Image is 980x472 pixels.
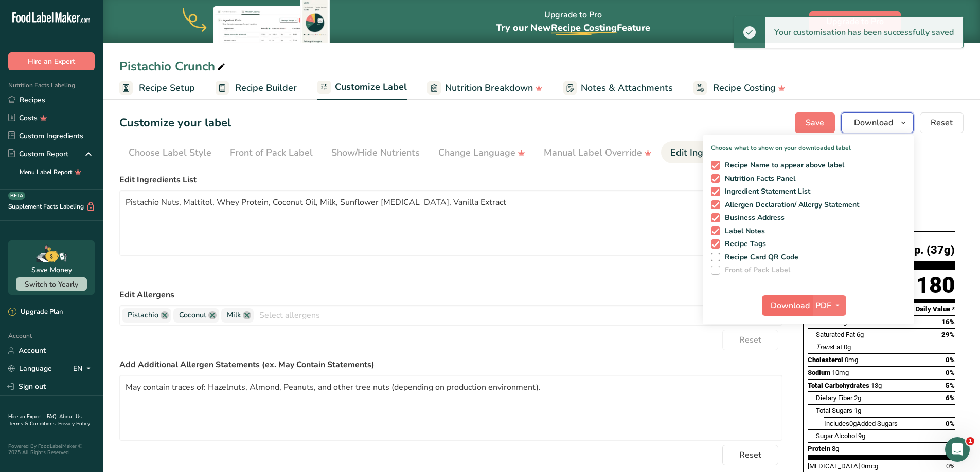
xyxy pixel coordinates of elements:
div: Your customisation has been successfully saved [765,17,963,48]
span: Front of Pack Label [720,266,791,275]
span: Recipe Costing [551,22,617,34]
button: Download [762,295,812,316]
span: 16% [941,318,955,326]
span: Recipe Name to appear above label [720,161,845,170]
span: Total Sugars [816,407,852,414]
span: PDF [815,299,831,312]
span: Includes Added Sugars [824,420,898,427]
span: 10mg [832,369,849,376]
div: Upgrade Plan [8,307,63,317]
span: 0% [946,420,955,427]
span: 13g [871,382,882,389]
span: Save [806,117,824,129]
span: Reset [739,449,761,461]
i: Trans [816,343,833,351]
button: Save [795,112,835,133]
button: Hire an Expert [8,52,95,70]
span: Recipe Tags [720,239,767,249]
span: 0g [849,420,857,427]
div: EN [73,363,95,375]
span: Ingredient Statement List [720,187,811,196]
div: Change Language [438,146,525,160]
span: Nutrition Breakdown [445,81,533,95]
span: Notes & Attachments [581,81,673,95]
button: Switch to Yearly [16,277,87,291]
span: Nutrition Facts Panel [720,174,796,183]
div: Pistachio Crunch [119,57,227,75]
span: Reset [739,334,761,346]
button: PDF [812,295,846,316]
a: Language [8,360,52,377]
input: Select allergens [254,307,782,323]
iframe: Intercom live chat [945,437,970,462]
a: Customize Label [317,75,407,100]
span: [MEDICAL_DATA] [808,462,860,470]
span: Reset [931,117,953,129]
a: Recipe Costing [693,77,786,100]
a: About Us . [8,413,82,427]
div: 180 [916,272,955,299]
span: Fat [816,343,842,351]
div: Edit Ingredients/Allergens List [670,146,801,160]
span: Total Carbohydrates [808,382,869,389]
div: Manual Label Override [544,146,652,160]
span: Try our New Feature [496,22,650,34]
div: Save Money [31,265,72,275]
span: Pistachio [128,310,158,321]
span: 2g [854,394,861,402]
span: Download [771,299,810,312]
span: Dietary Fiber [816,394,852,402]
span: 1 [966,437,974,445]
span: 0g [844,343,851,351]
span: Switch to Yearly [25,279,78,289]
span: Cholesterol [808,356,843,364]
a: Hire an Expert . [8,413,45,420]
span: Recipe Costing [713,81,776,95]
span: 6g [857,331,864,338]
span: 1g [854,407,861,414]
a: Recipe Setup [119,77,195,100]
span: 0mg [845,356,858,364]
label: Edit Ingredients List [119,174,782,186]
span: Saturated Fat [816,331,855,338]
div: Choose Label Style [129,146,211,160]
h1: Customize your label [119,115,231,131]
span: 0% [946,356,955,364]
button: Reset [722,330,778,350]
a: Nutrition Breakdown [427,77,543,100]
a: FAQ . [47,413,59,420]
span: Download [854,117,893,129]
a: Privacy Policy [58,420,90,427]
span: Upgrade to Pro [826,15,884,28]
span: 0% [946,462,955,470]
div: Front of Pack Label [230,146,313,160]
span: Milk [227,310,241,321]
span: Coconut [179,310,206,321]
span: 29% [941,331,955,338]
span: Customize Label [335,80,407,94]
span: Allergen Declaration/ Allergy Statement [720,200,860,210]
button: Upgrade to Pro [809,11,901,32]
div: Powered By FoodLabelMaker © 2025 All Rights Reserved [8,443,95,456]
label: Add Additional Allergen Statements (ex. May Contain Statements) [119,358,782,371]
button: Reset [920,112,964,133]
span: 0% [946,369,955,376]
span: Sodium [808,369,830,376]
span: Recipe Setup [139,81,195,95]
span: 9g [858,432,865,440]
span: Recipe Card QR Code [720,253,799,262]
label: Edit Allergens [119,289,782,301]
span: 2.5 tbsp. (37g) [879,244,955,257]
span: Sugar Alcohol [816,432,857,440]
a: Recipe Builder [216,77,297,100]
a: Notes & Attachments [563,77,673,100]
div: BETA [8,192,25,200]
span: Label Notes [720,226,765,236]
div: Custom Report [8,148,68,159]
span: 6% [946,394,955,402]
span: Business Address [720,213,785,222]
span: Recipe Builder [235,81,297,95]
p: Choose what to show on your downloaded label [703,135,914,153]
button: Download [841,112,914,133]
span: 0mcg [861,462,878,470]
